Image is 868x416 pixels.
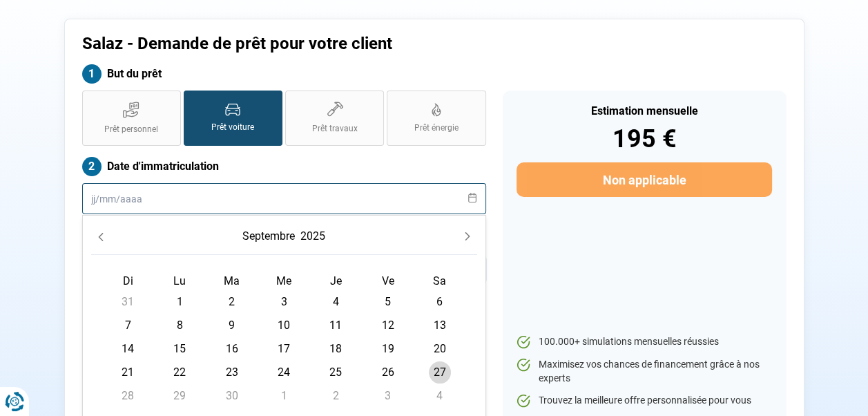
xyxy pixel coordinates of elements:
[102,337,154,361] td: 14
[102,314,154,337] td: 7
[517,335,771,349] li: 100.000+ simulations mensuelles réussies
[362,290,414,314] td: 5
[211,122,254,133] span: Prêt voiture
[377,291,399,313] span: 5
[310,361,362,384] td: 25
[517,358,771,385] li: Maximisez vos chances de financement grâce à nos experts
[429,338,451,360] span: 20
[414,122,459,134] span: Prêt énergie
[173,274,186,287] span: Lu
[258,290,309,314] td: 3
[258,384,309,408] td: 1
[117,338,139,360] span: 14
[273,291,295,313] span: 3
[154,361,206,384] td: 22
[258,337,309,361] td: 17
[221,338,243,360] span: 16
[117,385,139,407] span: 28
[325,338,347,360] span: 18
[325,291,347,313] span: 4
[258,361,309,384] td: 24
[221,385,243,407] span: 30
[168,338,191,360] span: 15
[458,227,477,246] button: Next Month
[298,224,328,249] button: Choose Year
[221,314,243,337] span: 9
[429,385,451,407] span: 4
[102,290,154,314] td: 31
[82,64,486,84] label: But du prêt
[429,361,451,384] span: 27
[362,361,414,384] td: 26
[273,361,295,384] span: 24
[310,290,362,314] td: 4
[82,157,486,176] label: Date d'immatriculation
[325,314,347,337] span: 11
[310,384,362,408] td: 2
[310,337,362,361] td: 18
[377,314,399,337] span: 12
[206,314,258,337] td: 9
[117,291,139,313] span: 31
[154,290,206,314] td: 1
[168,361,191,384] span: 22
[91,227,110,246] button: Previous Month
[414,314,465,337] td: 13
[362,314,414,337] td: 12
[123,274,133,287] span: Di
[168,314,191,337] span: 8
[221,361,243,384] span: 23
[377,338,399,360] span: 19
[517,162,771,197] button: Non applicable
[206,290,258,314] td: 2
[206,384,258,408] td: 30
[154,337,206,361] td: 15
[414,361,465,384] td: 27
[382,274,394,287] span: Ve
[206,361,258,384] td: 23
[273,385,295,407] span: 1
[517,106,771,117] div: Estimation mensuelle
[377,361,399,384] span: 26
[312,123,358,135] span: Prêt travaux
[102,384,154,408] td: 28
[258,314,309,337] td: 10
[362,337,414,361] td: 19
[310,314,362,337] td: 11
[102,361,154,384] td: 21
[168,291,191,313] span: 1
[362,384,414,408] td: 3
[117,314,139,337] span: 7
[414,384,465,408] td: 4
[224,274,240,287] span: Ma
[414,290,465,314] td: 6
[221,291,243,313] span: 2
[517,394,771,408] li: Trouvez la meilleure offre personnalisée pour vous
[82,34,606,54] h1: Salaz - Demande de prêt pour votre client
[433,274,446,287] span: Sa
[154,314,206,337] td: 8
[330,274,342,287] span: Je
[117,361,139,384] span: 21
[276,274,291,287] span: Me
[82,183,486,214] input: jj/mm/aaaa
[429,314,451,337] span: 13
[414,337,465,361] td: 20
[104,124,158,135] span: Prêt personnel
[377,385,399,407] span: 3
[429,291,451,313] span: 6
[154,384,206,408] td: 29
[206,337,258,361] td: 16
[273,314,295,337] span: 10
[273,338,295,360] span: 17
[240,224,298,249] button: Choose Month
[325,385,347,407] span: 2
[517,126,771,151] div: 195 €
[168,385,191,407] span: 29
[325,361,347,384] span: 25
